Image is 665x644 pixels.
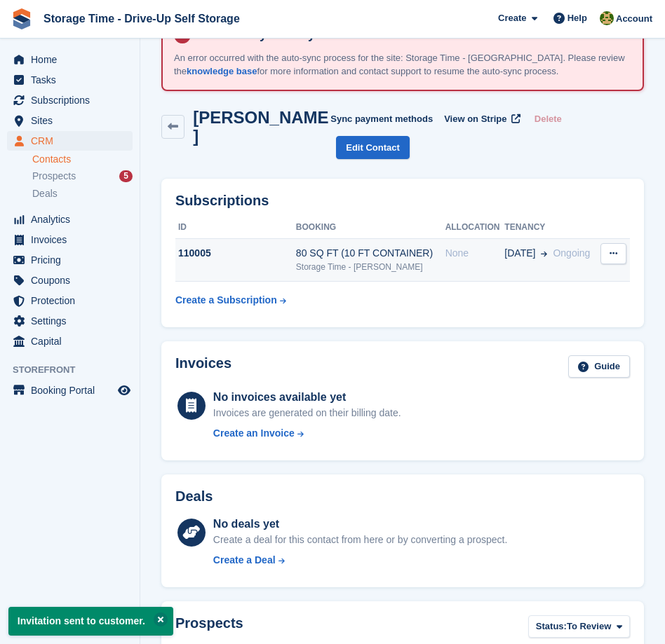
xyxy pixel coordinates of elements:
a: Guide [568,355,630,378]
h2: Prospects [175,615,243,641]
img: Zain Sarwar [600,11,614,25]
span: Help [567,11,587,25]
h2: Invoices [175,355,231,378]
a: View on Stripe [438,108,523,131]
span: Status: [536,619,567,633]
img: stora-icon-8386f47178a22dfd0bd8f6a31ec36ba5ce8667c1dd55bd0f319d3a0aa187defe.svg [11,8,32,29]
a: Deals [32,186,133,201]
span: Booking Portal [31,381,115,400]
div: Create a deal for this contact from here or by converting a prospect. [213,533,507,547]
a: Storage Time - Drive-Up Self Storage [38,7,246,30]
a: menu [7,230,133,249]
span: Invoices [31,230,115,249]
button: Delete [529,108,567,131]
a: menu [7,291,133,310]
div: 110005 [175,246,296,261]
a: menu [7,381,133,400]
a: menu [7,50,133,69]
span: [DATE] [504,246,535,261]
a: Preview store [116,382,133,399]
a: menu [7,331,133,351]
span: Prospects [32,170,76,183]
span: Storefront [13,363,140,377]
a: menu [7,131,133,151]
span: View on Stripe [444,112,506,126]
span: Deals [32,187,58,200]
p: Invitation sent to customer. [8,607,173,636]
span: Pricing [31,250,115,270]
span: Coupons [31,270,115,290]
div: No invoices available yet [213,389,401,406]
span: Tasks [31,70,115,90]
button: Sync payment methods [330,108,433,131]
div: Create a Deal [213,553,276,568]
h2: Deals [175,488,213,505]
a: menu [7,90,133,110]
div: Create a Subscription [175,293,277,308]
a: menu [7,111,133,130]
a: menu [7,70,133,90]
div: Create an Invoice [213,426,295,441]
th: Booking [296,217,445,239]
a: Contacts [32,153,133,166]
span: CRM [31,131,115,151]
span: Analytics [31,210,115,229]
a: menu [7,311,133,331]
span: Capital [31,331,115,351]
span: Ongoing [553,247,590,259]
a: menu [7,270,133,290]
div: None [445,246,505,261]
h2: Subscriptions [175,193,630,209]
span: Settings [31,311,115,331]
a: Create a Subscription [175,287,286,313]
a: menu [7,210,133,229]
th: Allocation [445,217,505,239]
a: Prospects 5 [32,169,133,184]
a: menu [7,250,133,270]
div: 5 [119,170,133,182]
div: Storage Time - [PERSON_NAME] [296,261,445,273]
span: Sites [31,111,115,130]
span: Home [31,50,115,69]
th: Tenancy [504,217,598,239]
a: Create a Deal [213,553,507,568]
span: Protection [31,291,115,310]
span: Account [616,12,652,26]
span: Subscriptions [31,90,115,110]
div: 80 SQ FT (10 FT CONTAINER) [296,246,445,261]
th: ID [175,217,296,239]
span: Create [498,11,526,25]
a: knowledge base [187,66,257,76]
div: No deals yet [213,516,507,533]
a: Create an Invoice [213,426,401,441]
h2: [PERSON_NAME] [193,108,330,146]
a: Edit Contact [336,136,410,159]
div: Invoices are generated on their billing date. [213,406,401,420]
p: An error occurred with the auto-sync process for the site: Storage Time - [GEOGRAPHIC_DATA]. Plea... [174,51,631,78]
span: To Review [567,619,611,633]
button: Status: To Review [528,615,630,638]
